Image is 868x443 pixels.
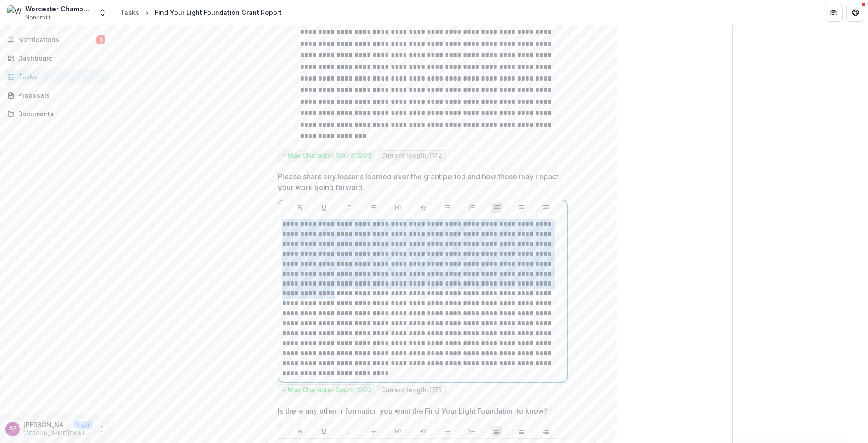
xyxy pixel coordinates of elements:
button: Align Right [541,426,552,437]
span: 1 [96,35,105,44]
button: Ordered List [467,202,477,213]
a: Tasks [4,69,109,84]
span: Nonprofit [25,14,51,22]
button: Align Right [541,202,552,213]
button: Italicize [344,202,354,213]
div: Dashboard [18,53,102,63]
button: Bullet List [442,426,453,437]
a: Proposals [4,88,109,103]
button: Align Left [491,202,502,213]
button: Heading 1 [393,426,404,437]
button: Heading 1 [393,202,404,213]
button: Bold [294,426,305,437]
button: Align Left [491,426,502,437]
nav: breadcrumb [117,6,285,19]
button: Strike [368,202,379,213]
div: Tasks [120,8,139,17]
div: Ariana Falk [9,426,16,432]
div: Documents [18,109,102,119]
button: More [96,424,107,434]
p: [PERSON_NAME] [24,420,71,429]
p: User [74,421,93,429]
button: Open entity switcher [96,4,109,22]
div: Proposals [18,91,102,100]
button: Heading 2 [417,426,428,437]
p: Please share any lessons learned over the grant period and how those may impact your work going f... [278,171,562,193]
p: Max Character Count: 1200 [288,386,371,394]
p: [PERSON_NAME][EMAIL_ADDRESS][DOMAIN_NAME] [24,429,93,438]
div: Worcester Chamber Music Society, Inc. [25,4,93,14]
button: Align Center [516,202,527,213]
button: Notifications1 [4,33,109,47]
button: Underline [319,202,330,213]
button: Get Help [846,4,864,22]
div: Find Your Light Foundation Grant Report [155,8,282,17]
p: Current length: 1172 [381,152,442,160]
div: Tasks [18,72,102,81]
span: Notifications [18,36,96,44]
p: Is there any other information you want the Find Your Light Foundation to know? [278,405,548,416]
button: Underline [319,426,330,437]
a: Dashboard [4,51,109,66]
button: Ordered List [467,426,477,437]
button: Align Center [516,426,527,437]
p: Current length: 1175 [381,386,442,394]
button: Italicize [344,426,354,437]
button: Partners [825,4,843,22]
img: Worcester Chamber Music Society, Inc. [7,5,22,20]
button: Bold [294,202,305,213]
button: Heading 2 [417,202,428,213]
a: Tasks [117,6,143,19]
button: Strike [368,426,379,437]
a: Documents [4,106,109,121]
p: Max Character Count: 1200 [288,152,371,160]
button: Bullet List [442,202,453,213]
